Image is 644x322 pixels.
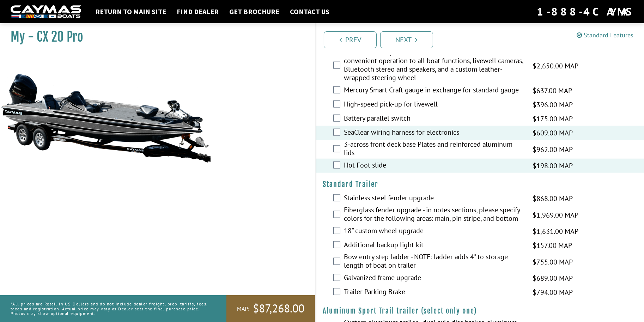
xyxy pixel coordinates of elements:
ul: Pagination [322,30,644,48]
a: Next [380,31,433,48]
div: 1-888-4CAYMAS [537,4,633,19]
a: Standard Features [577,31,633,39]
span: $2,650.00 MAP [533,61,579,71]
label: Fiberglass fender upgrade - in notes sections, please specify colors for the following areas: mai... [344,206,524,224]
span: $689.00 MAP [533,273,573,284]
label: SMART Touch System - Includes: 7” touch screen that allows convenient operation to all boat funct... [344,48,524,84]
a: MAP:$87,268.00 [226,295,315,322]
span: $396.00 MAP [533,99,573,110]
label: Hot Foot slide [344,161,524,171]
label: Bow entry step ladder - NOTE: ladder adds 4" to storage length of boat on trailer [344,253,524,271]
label: Battery parallel switch [344,114,524,124]
a: Prev [324,31,377,48]
span: $198.00 MAP [533,160,573,171]
p: *All prices are Retail in US Dollars and do not include dealer freight, prep, tariffs, fees, taxe... [11,298,211,319]
label: Additional backup light kit [344,241,524,251]
label: 18” custom wheel upgrade [344,226,524,237]
img: white-logo-c9c8dbefe5ff5ceceb0f0178aa75bf4bb51f6bca0971e226c86eb53dfe498488.png [11,5,81,18]
span: $157.00 MAP [533,240,572,251]
span: $87,268.00 [253,301,304,316]
label: Galvanized frame upgrade [344,273,524,284]
span: $868.00 MAP [533,193,573,204]
label: Stainless steel fender upgrade [344,194,524,204]
span: $755.00 MAP [533,257,573,267]
span: $794.00 MAP [533,287,573,298]
label: Mercury Smart Craft gauge in exchange for standard gauge [344,86,524,96]
a: Find Dealer [173,7,222,16]
label: SeaClear wiring harness for electronics [344,128,524,138]
a: Contact Us [286,7,333,16]
span: MAP: [237,305,249,312]
label: 3-across front deck base Plates and reinforced aluminum lids [344,140,524,159]
h1: My - CX 20 Pro [11,29,297,45]
label: Trailer Parking Brake [344,287,524,298]
span: $962.00 MAP [533,144,573,155]
span: $1,969.00 MAP [533,210,579,220]
h4: Standard Trailer [323,180,637,189]
a: Return to main site [92,7,170,16]
label: High-speed pick-up for livewell [344,100,524,110]
span: $637.00 MAP [533,85,572,96]
span: $609.00 MAP [533,128,573,138]
h4: Aluminum Sport Trail trailer (select only one) [323,306,637,315]
span: $1,631.00 MAP [533,226,579,237]
span: $175.00 MAP [533,114,573,124]
a: Get Brochure [226,7,283,16]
